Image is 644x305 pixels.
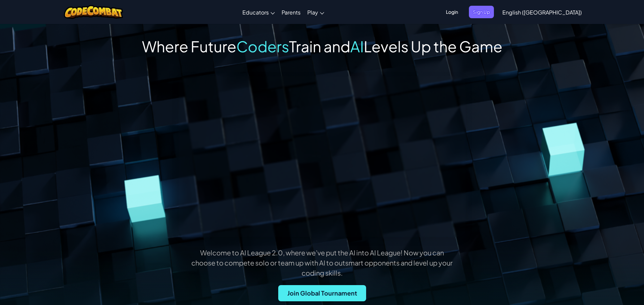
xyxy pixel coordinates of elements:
[79,258,565,268] p: choose to compete solo or team up with AI to outsmart opponents and level up your
[350,37,364,56] span: AI
[307,9,318,16] span: Play
[289,37,350,56] span: Train and
[142,37,236,56] span: Where Future
[236,37,289,56] span: Coders
[79,248,565,257] p: Welcome to AI League 2.0, where we’ve put the AI into AI League! Now you can
[499,3,585,21] a: English ([GEOGRAPHIC_DATA])
[364,37,502,56] span: Levels Up the Game
[469,6,494,18] button: Sign Up
[442,6,462,18] button: Login
[278,3,304,21] a: Parents
[278,285,366,301] button: Join Global Tournament
[502,9,582,16] span: English ([GEOGRAPHIC_DATA])
[64,5,123,19] img: CodeCombat logo
[242,9,269,16] span: Educators
[304,3,328,21] a: Play
[239,3,278,21] a: Educators
[79,268,565,278] p: coding skills.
